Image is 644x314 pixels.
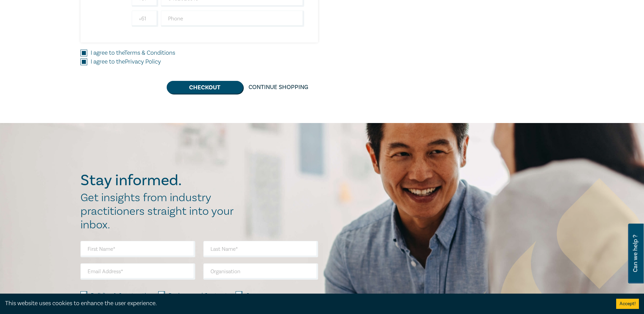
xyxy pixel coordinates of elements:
[203,241,318,257] input: Last Name*
[124,49,175,57] a: Terms & Conditions
[132,11,158,27] input: +61
[91,291,153,300] label: Building & Construction
[91,49,175,57] label: I agree to the
[632,228,639,279] span: Can we help ?
[616,299,639,309] button: Accept cookies
[125,58,161,66] a: Privacy Policy
[91,57,161,66] label: I agree to the
[80,172,241,189] h2: Stay informed.
[161,11,305,27] input: Phone
[80,263,195,280] input: Email Address*
[246,291,273,300] label: Consumer
[168,291,230,300] label: Business and Contracts
[203,263,318,280] input: Organisation
[5,299,606,308] div: This website uses cookies to enhance the user experience.
[80,241,195,257] input: First Name*
[80,191,241,232] h2: Get insights from industry practitioners straight into your inbox.
[243,81,314,94] a: Continue Shopping
[167,81,243,94] button: Checkout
